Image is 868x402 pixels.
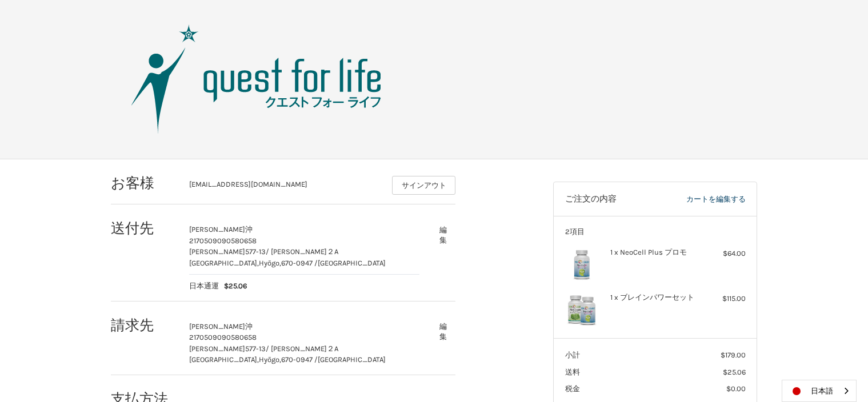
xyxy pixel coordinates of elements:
span: 09090580658 [208,333,257,341]
img: クエスト・グループ [114,22,399,136]
span: [GEOGRAPHIC_DATA], [189,355,259,364]
h3: ご注文の内容 [565,194,649,205]
span: 沖 [245,225,253,234]
a: 日本語 [782,380,856,401]
span: [GEOGRAPHIC_DATA] [318,355,386,364]
span: 21705 [189,236,208,245]
aside: Language selected: 日本語 [782,380,857,402]
h2: 請求先 [111,316,178,334]
div: [EMAIL_ADDRESS][DOMAIN_NAME] [189,179,381,195]
span: [GEOGRAPHIC_DATA] [318,259,386,267]
h4: 1 x NeoCell Plus プロモ [610,248,698,257]
span: 670-0947 / [281,259,318,267]
span: $25.06 [219,280,247,292]
span: $25.06 [723,368,746,376]
div: Language [782,380,857,402]
button: 編集 [430,221,455,249]
span: 小計 [565,351,580,359]
h4: 1 x ブレインパワーセット [610,293,698,302]
span: 沖 [245,322,253,331]
button: 編集 [430,318,455,346]
span: 日本通運 [189,280,219,292]
span: / [PERSON_NAME]２A [266,247,338,256]
span: 21705 [189,333,208,341]
h2: 送付先 [111,219,178,237]
div: $115.00 [701,293,746,304]
button: サインアウト [392,176,455,195]
span: $0.00 [726,384,746,393]
span: $179.00 [721,351,746,359]
span: [PERSON_NAME]577-13 [189,344,266,353]
h3: 2項目 [565,227,746,236]
span: [PERSON_NAME]577-13 [189,247,266,256]
span: Hyōgo, [259,355,281,364]
span: 送料 [565,368,580,376]
span: Hyōgo, [259,259,281,267]
span: [PERSON_NAME] [189,225,245,234]
a: カートを編集する [649,194,745,205]
span: 税金 [565,384,580,393]
span: 09090580658 [208,236,257,245]
span: [GEOGRAPHIC_DATA], [189,259,259,267]
span: [PERSON_NAME] [189,322,245,331]
h2: お客様 [111,174,178,192]
span: / [PERSON_NAME]２A [266,344,338,353]
div: $64.00 [701,248,746,259]
span: 670-0947 / [281,355,318,364]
